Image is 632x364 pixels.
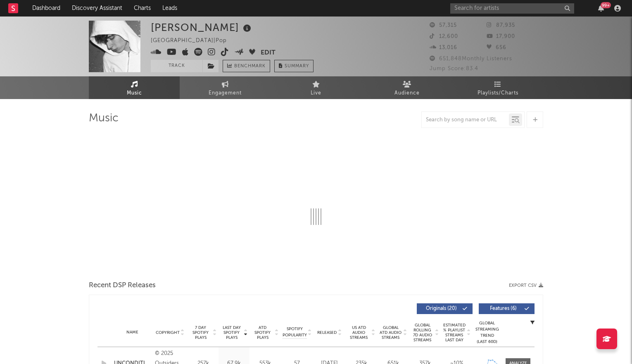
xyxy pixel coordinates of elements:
[422,117,509,123] input: Search by song name or URL
[180,76,271,99] a: Engagement
[601,2,611,8] div: 99 +
[274,60,314,72] button: Summary
[223,60,270,72] a: Benchmark
[484,306,522,311] span: Features ( 6 )
[475,320,499,345] div: Global Streaming Trend (Last 60D)
[252,325,273,340] span: ATD Spotify Plays
[422,306,460,311] span: Originals ( 20 )
[509,283,543,288] button: Export CSV
[151,21,253,34] div: [PERSON_NAME]
[379,325,402,340] span: Global ATD Audio Streams
[452,76,543,99] a: Playlists/Charts
[89,281,156,291] span: Recent DSP Releases
[89,76,180,99] a: Music
[285,64,309,69] span: Summary
[394,88,420,98] span: Audience
[156,330,180,335] span: Copyright
[221,325,242,340] span: Last Day Spotify Plays
[430,56,512,61] span: 651,848 Monthly Listeners
[234,61,266,71] span: Benchmark
[283,326,307,338] span: Spotify Popularity
[417,303,473,314] button: Originals(20)
[151,60,202,72] button: Track
[479,303,535,314] button: Features(6)
[114,329,151,336] div: Name
[151,36,236,46] div: [GEOGRAPHIC_DATA] | Pop
[430,66,478,71] span: Jump Score: 83.4
[430,23,457,28] span: 57,315
[598,5,604,12] button: 99+
[443,323,466,343] span: Estimated % Playlist Streams Last Day
[190,325,211,340] span: 7 Day Spotify Plays
[450,3,574,14] input: Search for artists
[209,88,242,98] span: Engagement
[317,330,337,335] span: Released
[487,34,515,39] span: 17,900
[347,325,370,340] span: US ATD Audio Streams
[487,45,506,50] span: 656
[478,88,518,98] span: Playlists/Charts
[271,76,361,99] a: Live
[411,323,434,343] span: Global Rolling 7D Audio Streams
[127,88,142,98] span: Music
[430,45,457,50] span: 13,016
[361,76,452,99] a: Audience
[311,88,321,98] span: Live
[261,48,276,58] button: Edit
[430,34,458,39] span: 12,600
[487,23,515,28] span: 87,935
